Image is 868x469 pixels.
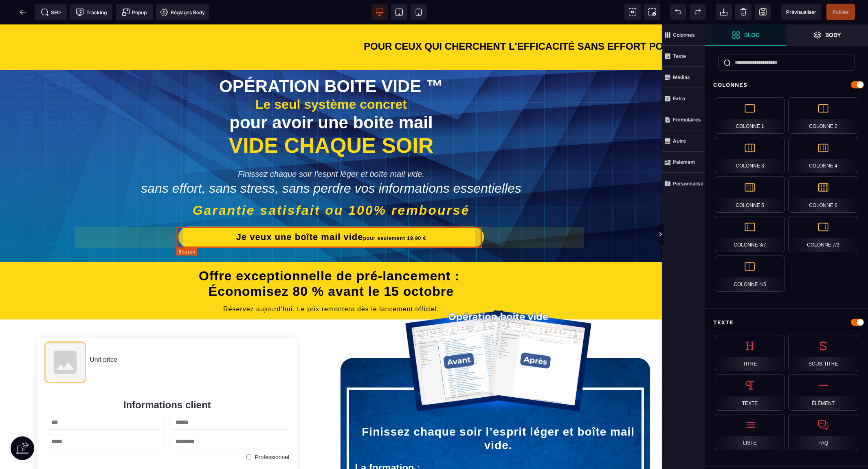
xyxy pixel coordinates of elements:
span: Voir mobile [411,4,427,20]
div: Texte [715,374,785,411]
text: Finissez chaque soir l’esprit léger et boîte mail vide. [355,399,642,430]
strong: Bloc [744,32,760,38]
div: Colonne 6 [788,176,858,213]
img: b83449eca90fd40980f62277705b2ada_OBV-_Avant-_Apres_04.png [405,284,591,389]
span: Favicon [156,4,209,20]
strong: Médias [673,74,690,80]
span: Importer [716,4,732,20]
div: Colonne 3 [715,137,785,173]
div: Élément [788,374,858,411]
strong: Autre [673,138,686,144]
div: Colonne 5 [715,176,785,213]
span: Popup [122,8,147,16]
span: Voir tablette [391,4,407,20]
span: Enregistrer le contenu [826,4,855,20]
div: Colonnes [705,77,868,92]
strong: Le seul système concret [255,73,407,87]
div: La formation : [355,438,642,448]
strong: Extra [673,95,685,101]
span: Voir bureau [371,4,388,20]
strong: OPÉRATION BOITE VIDE ™ [219,52,443,71]
strong: Personnalisé [673,181,703,187]
span: Médias [662,67,705,88]
strong: Finissez chaque soir l’esprit léger et boîte mail vide. [238,145,424,154]
span: Garantie satisfait ou 100% remboursé [193,178,470,193]
span: Retour [15,4,31,20]
div: Colonne 4 [788,137,858,173]
div: FAQ [788,414,858,450]
span: Réglages Body [160,8,205,16]
span: Rétablir [690,4,706,20]
span: Formulaires [662,109,705,130]
h1: Offre exceptionnelle de pré-lancement : Économisez 80 % avant le 15 octobre [12,240,650,279]
b: VIDE CHAQUE SOIR [229,109,434,133]
span: Tracking [76,8,107,16]
span: Afficher les vues [705,222,713,247]
div: Sous-titre [788,335,858,371]
span: Ouvrir les calques [787,24,868,46]
span: Enregistrer [755,4,771,20]
span: Prévisualiser [786,9,816,15]
div: Colonne 4/5 [715,255,785,292]
span: Unit price [90,332,117,339]
div: Colonne 1 [715,97,785,134]
span: Colonnes [662,24,705,46]
div: Colonne 3/7 [715,216,785,252]
strong: pour avoir une boite mail [229,88,433,108]
span: SEO [41,8,61,16]
span: Défaire [670,4,686,20]
span: Autre [662,130,705,152]
span: Publier [833,9,849,15]
span: Code de suivi [70,4,112,20]
span: Créer une alerte modale [116,4,153,20]
strong: Paiement [673,159,695,165]
div: Texte [705,315,868,330]
img: Product image [45,317,86,358]
span: Nettoyage [735,4,752,20]
label: Professionnel [255,429,289,436]
span: Aperçu [781,4,822,20]
span: Capture d'écran [644,4,660,20]
span: sans effort, sans stress, sans perdre vos informations essentielles [141,156,521,171]
span: Ouvrir les blocs [705,24,787,46]
strong: Formulaires [673,117,701,123]
div: Colonne 2 [788,97,858,134]
div: Titre [715,335,785,371]
button: Je veux une boîte mail videpour seulement 19,90 € [178,202,484,223]
span: Métadata SEO [35,4,67,20]
div: Colonne 7/3 [788,216,858,252]
span: Voir les composants [624,4,641,20]
span: Texte [662,46,705,67]
span: Extra [662,88,705,109]
h2: Informations client [45,375,289,387]
strong: Colonnes [673,32,695,38]
text: Réservez aujourd’hui. Le prix remontera dès le lancement officiel. [12,279,650,291]
span: Personnalisé [662,173,705,194]
strong: Body [826,32,842,38]
div: Liste [715,414,785,450]
strong: Texte [673,53,686,59]
span: Paiement [662,152,705,173]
